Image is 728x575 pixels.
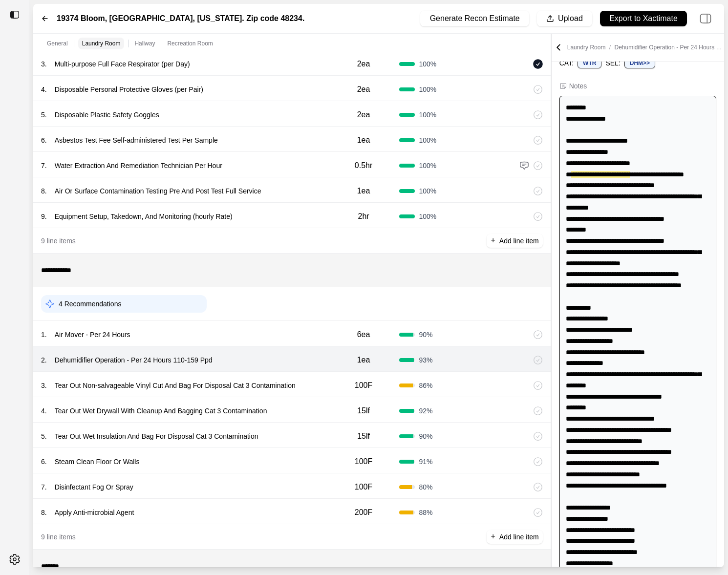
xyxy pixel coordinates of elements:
[41,508,47,517] p: 8 .
[419,212,436,221] span: 100 %
[358,211,369,222] p: 2hr
[695,8,716,29] img: right-panel.svg
[51,133,222,147] p: Asbestos Test Fee Self-administered Test Per Sample
[51,159,226,172] p: Water Extraction And Remediation Technician Per Hour
[41,381,47,390] p: 3 .
[419,161,436,170] span: 100 %
[420,11,529,26] button: Generate Recon Estimate
[357,58,370,70] p: 2ea
[47,40,68,47] p: General
[10,10,20,20] img: toggle sidebar
[59,299,121,309] p: 4 Recommendations
[357,109,370,121] p: 2ea
[357,430,370,442] p: 15lf
[600,11,687,26] button: Export to Xactimate
[419,110,436,120] span: 100 %
[357,134,370,146] p: 1ea
[419,406,432,416] span: 92 %
[167,40,213,47] p: Recreation Room
[51,455,144,469] p: Steam Clean Floor Or Walls
[41,236,76,246] p: 9 line items
[41,431,47,441] p: 5 .
[41,355,47,365] p: 2 .
[357,354,370,366] p: 1ea
[41,110,47,120] p: 5 .
[41,330,47,340] p: 1 .
[419,186,436,196] span: 100 %
[51,353,216,367] p: Dehumidifier Operation - Per 24 Hours 110-159 Ppd
[82,40,121,47] p: Laundry Room
[51,210,236,223] p: Equipment Setup, Takedown, And Monitoring (hourly Rate)
[355,481,372,493] p: 100F
[41,406,47,416] p: 4 .
[51,404,271,418] p: Tear Out Wet Drywall With Cleanup And Bagging Cat 3 Contamination
[605,58,620,68] p: SEL:
[357,84,370,95] p: 2ea
[419,135,436,145] span: 100 %
[355,507,372,518] p: 200F
[558,13,583,24] p: Upload
[519,161,529,170] img: comment
[487,234,542,248] button: +Add line item
[559,58,574,68] p: CAT:
[41,457,47,467] p: 6 .
[41,59,47,69] p: 3 .
[41,482,47,492] p: 7 .
[41,135,47,145] p: 6 .
[567,43,722,51] p: Laundry Room
[51,480,137,494] p: Disinfectant Fog Or Spray
[624,58,655,68] div: DHM>>
[537,11,592,26] button: Upload
[51,184,265,198] p: Air Or Surface Contamination Testing Pre And Post Test Full Service
[41,85,47,94] p: 4 .
[51,83,207,96] p: Disposable Personal Protective Gloves (per Pair)
[51,328,134,341] p: Air Mover - Per 24 Hours
[51,429,262,443] p: Tear Out Wet Insulation And Bag For Disposal Cat 3 Contamination
[355,160,372,171] p: 0.5hr
[41,161,47,170] p: 7 .
[51,379,300,392] p: Tear Out Non-salvageable Vinyl Cut And Bag For Disposal Cat 3 Contamination
[491,531,495,542] p: +
[419,85,436,94] span: 100 %
[51,506,138,519] p: Apply Anti-microbial Agent
[419,482,432,492] span: 80 %
[419,330,432,340] span: 90 %
[430,13,520,24] p: Generate Recon Estimate
[419,355,432,365] span: 93 %
[499,532,539,542] p: Add line item
[357,405,370,417] p: 15lf
[569,81,587,91] div: Notes
[357,185,370,197] p: 1ea
[419,59,436,69] span: 100 %
[491,235,495,246] p: +
[41,212,47,221] p: 9 .
[605,44,614,51] span: /
[499,236,539,246] p: Add line item
[355,380,372,391] p: 100F
[57,13,304,24] label: 19374 Bloom, [GEOGRAPHIC_DATA], [US_STATE]. Zip code 48234.
[51,108,163,122] p: Disposable Plastic Safety Goggles
[357,329,370,341] p: 6ea
[51,57,194,71] p: Multi-purpose Full Face Respirator (per Day)
[419,381,432,390] span: 86 %
[419,431,432,441] span: 90 %
[609,13,678,24] p: Export to Xactimate
[41,532,76,542] p: 9 line items
[578,58,601,68] div: WTR
[355,456,372,468] p: 100F
[419,508,432,517] span: 88 %
[487,530,542,544] button: +Add line item
[41,186,47,196] p: 8 .
[134,40,155,47] p: Hallway
[419,457,432,467] span: 91 %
